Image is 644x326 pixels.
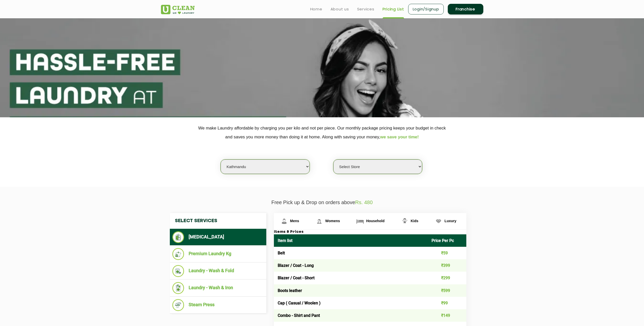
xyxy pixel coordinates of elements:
[400,217,409,226] img: Kids
[356,217,365,226] img: Household
[428,309,466,322] td: ₹149
[383,6,404,12] a: Pricing List
[331,6,349,12] a: About us
[325,219,340,223] span: Womens
[172,299,264,311] li: Steam Press
[428,297,466,309] td: ₹99
[411,219,418,223] span: Kids
[380,135,419,139] span: we save your time!
[274,297,428,309] td: Cap ( Casual / Woolen )
[274,309,428,322] td: Combo - Shirt and Pant
[315,217,324,226] img: Womens
[274,234,428,247] th: Item list
[274,272,428,284] td: Blazer / Coat - Short
[172,231,264,243] li: [MEDICAL_DATA]
[434,217,443,226] img: Luxury
[428,259,466,272] td: ₹399
[172,282,184,294] img: Laundry - Wash & Iron
[280,217,289,226] img: Mens
[357,6,374,12] a: Services
[355,200,373,205] span: Rs. 480
[310,6,322,12] a: Home
[274,230,466,234] h3: Items & Prices
[444,219,456,223] span: Luxury
[172,231,184,243] img: Dry Cleaning
[172,248,264,260] li: Premium Laundry Kg
[172,299,184,311] img: Steam Press
[428,247,466,259] td: ₹59
[161,5,195,14] img: UClean Laundry and Dry Cleaning
[170,213,266,229] h4: Select Services
[161,124,483,141] p: We make Laundry affordable by charging you per kilo and not per piece. Our monthly package pricin...
[290,219,299,223] span: Mens
[172,282,264,294] li: Laundry - Wash & Iron
[274,259,428,272] td: Blazer / Coat - Long
[428,272,466,284] td: ₹299
[172,265,264,277] li: Laundry - Wash & Fold
[366,219,384,223] span: Household
[274,284,428,297] td: Boots leather
[161,200,483,205] p: Free Pick up & Drop on orders above
[448,4,483,14] a: Franchise
[172,265,184,277] img: Laundry - Wash & Fold
[428,234,466,247] th: Price Per Pc
[172,248,184,260] img: Premium Laundry Kg
[408,4,444,14] a: Login/Signup
[274,247,428,259] td: Belt
[428,284,466,297] td: ₹599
